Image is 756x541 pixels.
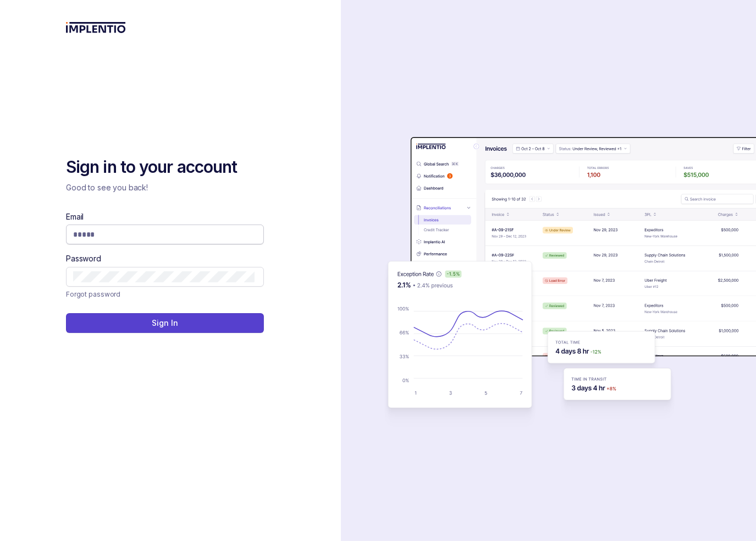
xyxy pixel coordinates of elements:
p: Good to see you back! [66,182,264,193]
a: Link Forgot password [66,289,120,300]
h2: Sign in to your account [66,156,264,178]
button: Sign In [66,313,264,333]
p: Forgot password [66,289,120,300]
img: logo [66,22,126,33]
label: Password [66,253,101,264]
p: Sign In [152,318,178,329]
label: Email [66,211,84,222]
